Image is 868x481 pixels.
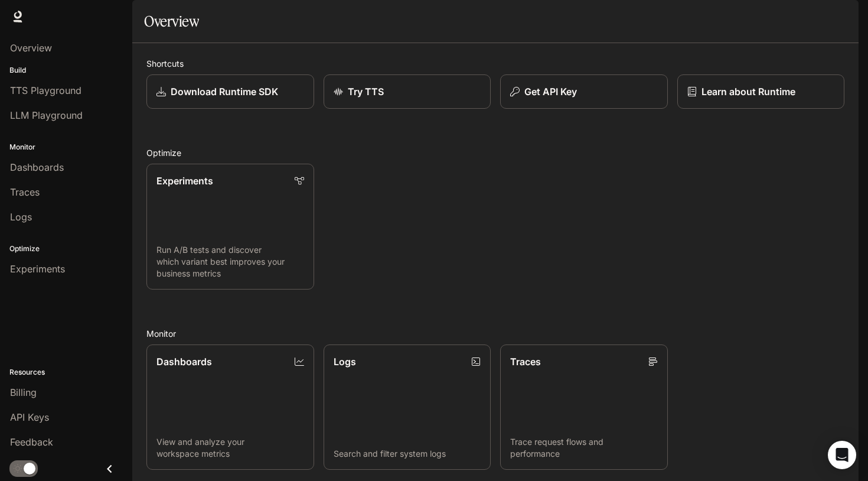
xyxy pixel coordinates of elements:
p: Logs [334,355,356,369]
p: View and analyze your workspace metrics [156,436,304,460]
h2: Optimize [146,147,844,159]
p: Dashboards [156,355,212,369]
p: Trace request flows and performance [510,436,658,460]
h2: Monitor [146,327,844,340]
p: Traces [510,355,541,369]
h1: Overview [144,9,199,33]
button: Get API Key [500,74,668,109]
a: TracesTrace request flows and performance [500,344,668,470]
p: Download Runtime SDK [171,84,278,99]
a: Try TTS [324,74,491,109]
p: Experiments [156,174,213,188]
h2: Shortcuts [146,57,844,70]
div: Open Intercom Messenger [828,441,856,469]
p: Get API Key [524,84,577,99]
p: Run A/B tests and discover which variant best improves your business metrics [156,244,304,279]
a: ExperimentsRun A/B tests and discover which variant best improves your business metrics [146,164,314,290]
a: Learn about Runtime [677,74,845,109]
a: DashboardsView and analyze your workspace metrics [146,344,314,470]
a: Download Runtime SDK [146,74,314,109]
p: Try TTS [348,84,384,99]
a: LogsSearch and filter system logs [324,344,491,470]
p: Search and filter system logs [334,448,481,460]
p: Learn about Runtime [701,84,795,99]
